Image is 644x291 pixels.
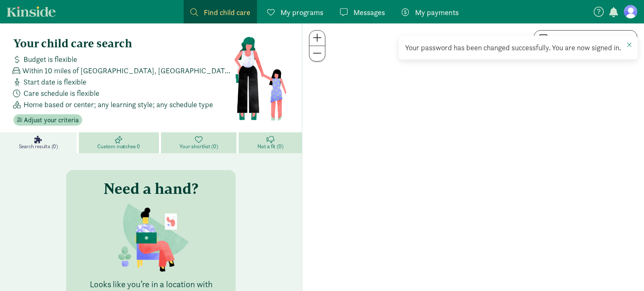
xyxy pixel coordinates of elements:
a: Kinside [7,6,56,17]
span: My programs [280,7,323,18]
span: Search results (0) [19,143,58,150]
span: Start date is flexible [23,76,86,88]
span: My payments [415,7,459,18]
div: Your password has been changed successfully. You are now signed in. [405,42,631,53]
span: Your shortlist (0) [179,143,218,150]
label: Search as I move the map [548,33,632,44]
h4: Your child care search [13,37,234,50]
span: Not a fit (0) [257,143,283,150]
span: Messages [353,7,385,18]
a: Your shortlist (0) [161,132,239,153]
a: Not a fit (0) [239,132,302,153]
button: Adjust your criteria [13,114,82,126]
span: Within 10 miles of [GEOGRAPHIC_DATA], [GEOGRAPHIC_DATA] 80424 [22,65,234,76]
span: Budget is flexible [23,54,77,65]
a: Custom matches 0 [79,132,161,153]
h3: Need a hand? [104,180,198,197]
span: Care schedule is flexible [23,88,99,99]
span: Custom matches 0 [97,143,140,150]
span: Find child care [204,7,250,18]
span: Adjust your criteria [24,115,79,125]
span: Home based or center; any learning style; any schedule type [23,99,213,110]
